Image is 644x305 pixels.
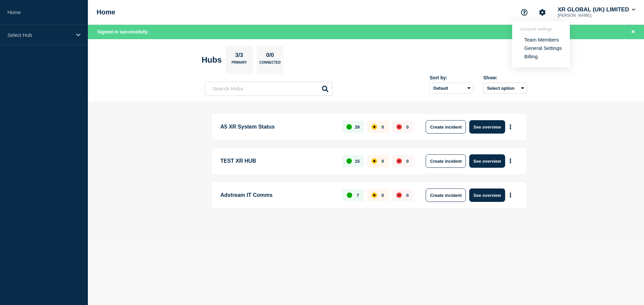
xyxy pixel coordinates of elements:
button: Select option [483,83,527,93]
h1: Home [97,8,115,16]
p: A5 XR System Status [220,120,335,134]
button: See overview [469,120,505,134]
button: Create incident [426,188,466,202]
p: 0 [381,125,384,130]
button: Close banner [629,28,637,36]
p: 0 [381,159,384,164]
p: 7 [357,193,359,198]
div: up [347,193,352,198]
button: Support [517,5,531,19]
span: Signed in successfully [97,29,148,34]
p: [PERSON_NAME] [556,13,626,18]
p: 3/3 [233,52,246,61]
button: See overview [469,154,505,168]
p: TEST XR HUB [220,154,335,168]
div: up [346,124,352,130]
button: See overview [469,188,505,202]
button: Create incident [426,120,466,134]
div: down [396,158,402,164]
button: More actions [506,189,515,202]
a: General Settings [524,45,562,51]
a: Team Members [524,37,559,43]
p: 0 [406,193,409,198]
p: 0 [406,159,409,164]
p: Connected [259,61,280,68]
button: More actions [506,121,515,133]
button: More actions [506,155,515,167]
div: up [346,158,352,164]
div: down [396,193,402,198]
p: Select Hub [7,32,72,38]
button: Account settings [535,5,549,19]
div: affected [372,124,377,130]
p: Primary [231,61,247,68]
div: Show: [483,75,527,80]
p: 29 [355,125,360,130]
button: Create incident [426,154,466,168]
div: affected [372,158,377,164]
div: affected [372,193,377,198]
p: 15 [355,159,360,164]
p: 0 [381,193,384,198]
select: Sort by [430,83,473,93]
input: Search Hubs [205,82,332,95]
p: 0 [406,125,409,130]
div: down [396,124,402,130]
div: Sort by: [430,75,473,80]
p: 0/0 [264,52,277,61]
header: Account settings [520,26,562,31]
button: XR GLOBAL (UK) LIMITED [556,6,637,13]
a: Billing [524,54,538,59]
h2: Hubs [202,55,222,65]
p: Adstream IT Comms [220,188,335,202]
